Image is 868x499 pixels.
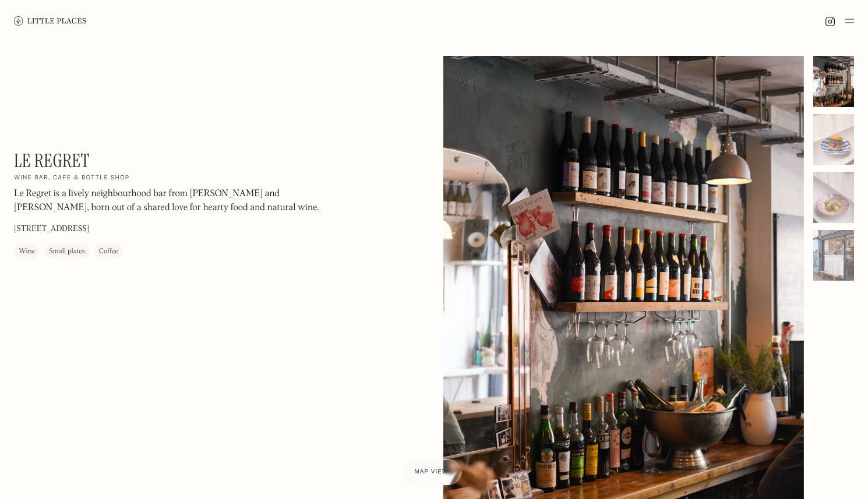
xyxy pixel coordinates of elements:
p: [STREET_ADDRESS] [14,224,89,236]
p: Le Regret is a lively neighbourhood bar from [PERSON_NAME] and [PERSON_NAME], born out of a share... [14,187,329,215]
h1: Le Regret [14,150,90,172]
div: Small plates [49,246,85,258]
a: Map view [401,459,463,485]
h2: Wine bar, cafe & bottle shop [14,175,129,183]
div: Coffee [99,246,118,258]
span: Map view [415,469,449,475]
div: Wine [19,246,35,258]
